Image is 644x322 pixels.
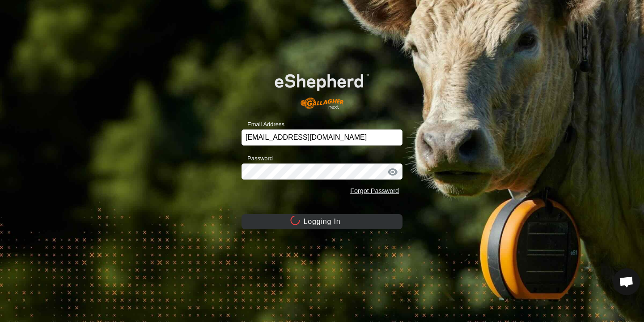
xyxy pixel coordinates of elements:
button: Logging In [241,214,402,229]
a: Open chat [613,268,640,295]
label: Email Address [241,120,284,129]
img: E-shepherd Logo [258,60,386,116]
label: Password [241,154,273,163]
a: Forgot Password [350,187,399,194]
input: Email Address [241,129,402,146]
